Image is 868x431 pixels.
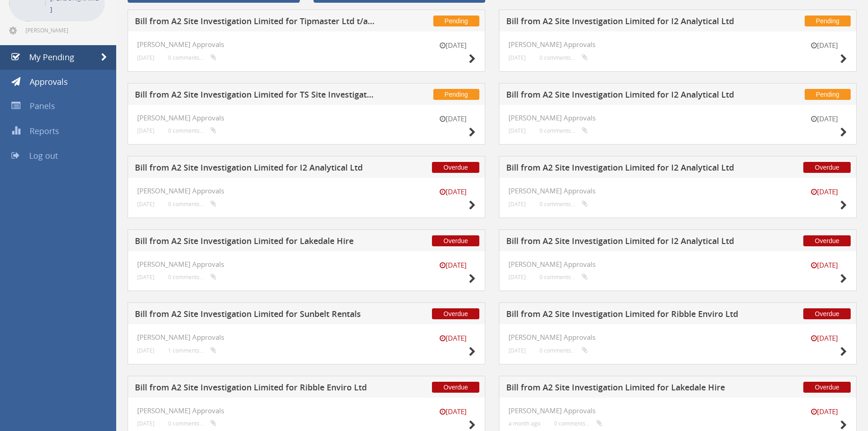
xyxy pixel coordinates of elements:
small: 0 comments... [168,54,216,61]
small: [DATE] [430,41,476,50]
span: Pending [805,16,851,26]
span: Approvals [30,76,68,87]
h4: [PERSON_NAME] Approvals [508,260,847,268]
h4: [PERSON_NAME] Approvals [508,333,847,341]
small: [DATE] [430,407,476,416]
small: [DATE] [137,420,154,427]
h4: [PERSON_NAME] Approvals [137,41,476,48]
h4: [PERSON_NAME] Approvals [508,407,847,415]
small: [DATE] [508,127,526,134]
small: [DATE] [801,333,847,343]
h5: Bill from A2 Site Investigation Limited for Sunbelt Rentals [135,310,375,321]
small: [DATE] [508,274,526,280]
small: [DATE] [137,127,154,134]
small: 0 comments... [539,127,588,134]
h5: Bill from A2 Site Investigation Limited for Lakedale Hire [506,383,746,395]
h4: [PERSON_NAME] Approvals [137,187,476,195]
h5: Bill from A2 Site Investigation Limited for Ribble Enviro Ltd [135,383,375,395]
span: Overdue [432,162,479,173]
h4: [PERSON_NAME] Approvals [508,114,847,122]
span: My Pending [29,52,74,62]
small: [DATE] [430,333,476,343]
small: 0 comments... [554,420,602,427]
h4: [PERSON_NAME] Approvals [137,333,476,341]
span: Overdue [803,162,851,173]
span: Overdue [432,308,479,319]
small: [DATE] [508,347,526,354]
small: [DATE] [801,41,847,50]
h4: [PERSON_NAME] Approvals [137,407,476,415]
small: 0 comments... [168,420,216,427]
small: [DATE] [801,187,847,197]
small: [DATE] [801,114,847,124]
span: Pending [433,89,479,100]
span: [PERSON_NAME][EMAIL_ADDRESS][PERSON_NAME][DOMAIN_NAME] [26,26,103,34]
h5: Bill from A2 Site Investigation Limited for Lakedale Hire [135,237,375,248]
h4: [PERSON_NAME] Approvals [137,260,476,268]
span: Reports [30,125,59,136]
small: 0 comments... [539,347,588,354]
span: Overdue [803,382,851,393]
span: Overdue [432,235,479,246]
small: [DATE] [137,54,154,61]
h4: [PERSON_NAME] Approvals [137,114,476,122]
span: Overdue [803,235,851,246]
h4: [PERSON_NAME] Approvals [508,41,847,48]
small: [DATE] [430,187,476,197]
span: Pending [805,89,851,100]
small: 1 comments... [168,347,216,354]
small: 0 comments... [539,54,588,61]
span: Overdue [432,382,479,393]
small: 0 comments... [168,127,216,134]
small: [DATE] [137,201,154,208]
small: [DATE] [430,260,476,270]
small: 0 comments... [539,201,588,208]
small: [DATE] [508,54,526,61]
small: [DATE] [430,114,476,124]
span: Log out [29,150,58,161]
small: a month ago [508,420,540,427]
span: Overdue [803,308,851,319]
h5: Bill from A2 Site Investigation Limited for I2 Analytical Ltd [135,163,375,175]
small: [DATE] [801,407,847,416]
small: [DATE] [137,347,154,354]
small: 0 comments... [168,201,216,208]
span: Pending [433,16,479,26]
small: [DATE] [508,201,526,208]
small: [DATE] [801,260,847,270]
h5: Bill from A2 Site Investigation Limited for TS Site Investigation Ltd [135,90,375,102]
h5: Bill from A2 Site Investigation Limited for I2 Analytical Ltd [506,163,746,175]
h5: Bill from A2 Site Investigation Limited for I2 Analytical Ltd [506,90,746,102]
h5: Bill from A2 Site Investigation Limited for Ribble Enviro Ltd [506,310,746,321]
h4: [PERSON_NAME] Approvals [508,187,847,195]
h5: Bill from A2 Site Investigation Limited for Tipmaster Ltd t/a The All Clear Company [135,17,375,28]
small: 0 comments... [168,274,216,280]
small: [DATE] [137,274,154,280]
h5: Bill from A2 Site Investigation Limited for I2 Analytical Ltd [506,17,746,28]
small: 0 comments... [539,274,588,280]
h5: Bill from A2 Site Investigation Limited for I2 Analytical Ltd [506,237,746,248]
span: Panels [30,100,55,111]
